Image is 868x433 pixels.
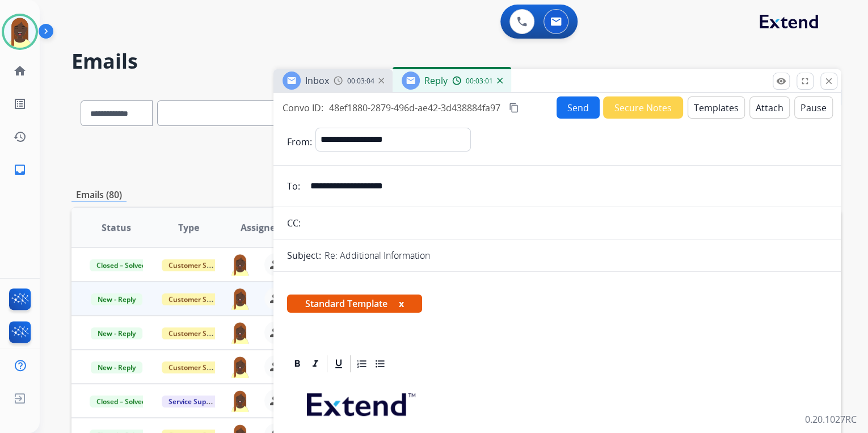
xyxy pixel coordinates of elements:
[329,102,500,114] span: 48ef1880-2879-496d-ae42-3d438884fa97
[229,321,251,344] img: agent-avatar
[794,96,833,119] button: Pause
[13,163,27,176] mat-icon: inbox
[466,77,493,86] span: 00:03:01
[269,326,283,339] mat-icon: person_remove
[162,361,235,373] span: Customer Support
[800,76,810,86] mat-icon: fullscreen
[91,327,142,339] span: New - Reply
[229,287,251,310] img: agent-avatar
[424,74,448,87] span: Reply
[287,135,312,149] p: From:
[13,130,27,144] mat-icon: history
[824,76,834,86] mat-icon: close
[162,327,235,339] span: Customer Support
[229,355,251,378] img: agent-avatar
[91,361,142,373] span: New - Reply
[509,103,519,113] mat-icon: content_copy
[162,396,226,407] span: Service Support
[688,96,745,119] button: Templates
[178,221,199,234] span: Type
[241,221,280,234] span: Assignee
[162,259,235,271] span: Customer Support
[102,221,131,234] span: Status
[13,64,27,78] mat-icon: home
[330,355,347,372] div: Underline
[347,77,374,86] span: 00:03:04
[305,74,329,87] span: Inbox
[603,96,683,119] button: Secure Notes
[399,297,404,310] button: x
[289,355,306,372] div: Bold
[749,96,790,119] button: Attach
[229,389,251,412] img: agent-avatar
[90,259,153,271] span: Closed – Solved
[287,295,422,313] span: Standard Template
[287,249,321,262] p: Subject:
[287,216,301,230] p: CC:
[353,355,370,372] div: Ordered List
[269,258,283,271] mat-icon: person_remove
[805,413,857,426] p: 0.20.1027RC
[13,97,27,111] mat-icon: list_alt
[91,293,142,305] span: New - Reply
[372,355,389,372] div: Bullet List
[269,394,283,407] mat-icon: person_remove
[269,292,283,305] mat-icon: person_remove
[557,96,600,119] button: Send
[269,360,283,373] mat-icon: person_remove
[287,179,300,193] p: To:
[71,188,127,202] p: Emails (80)
[71,50,841,73] h2: Emails
[4,16,36,48] img: avatar
[229,253,251,276] img: agent-avatar
[776,76,786,86] mat-icon: remove_red_eye
[90,396,153,407] span: Closed – Solved
[307,355,324,372] div: Italic
[162,293,235,305] span: Customer Support
[283,101,323,115] p: Convo ID:
[325,249,430,262] p: Re: Additional Information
